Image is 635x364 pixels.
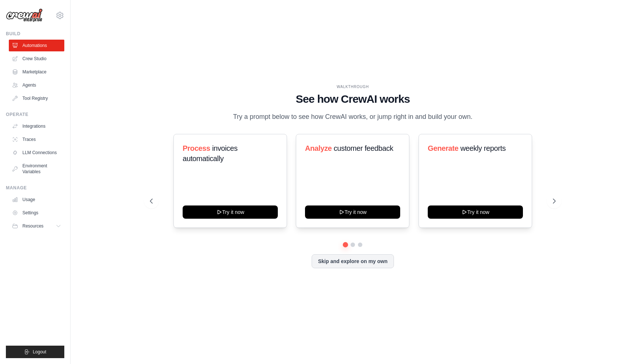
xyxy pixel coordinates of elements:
[334,144,393,152] span: customer feedback
[9,147,64,159] a: LLM Connections
[22,223,43,229] span: Resources
[150,84,556,90] div: WALKTHROUGH
[9,92,64,104] a: Tool Registry
[6,346,64,358] button: Logout
[6,185,64,191] div: Manage
[183,144,210,152] span: Process
[9,66,64,78] a: Marketplace
[6,31,64,37] div: Build
[6,112,64,117] div: Operate
[9,207,64,219] a: Settings
[33,349,46,355] span: Logout
[598,329,635,364] iframe: Chat Widget
[9,194,64,205] a: Usage
[9,220,64,232] button: Resources
[305,205,400,219] button: Try it now
[150,92,556,106] h1: See how CrewAI works
[9,134,64,145] a: Traces
[428,205,523,219] button: Try it now
[9,40,64,51] a: Automations
[9,79,64,91] a: Agents
[305,144,332,152] span: Analyze
[9,53,64,65] a: Crew Studio
[428,144,459,152] span: Generate
[6,8,43,22] img: Logo
[9,160,64,178] a: Environment Variables
[9,120,64,132] a: Integrations
[183,205,278,219] button: Try it now
[229,112,476,122] p: Try a prompt below to see how CrewAI works, or jump right in and build your own.
[460,144,505,152] span: weekly reports
[312,254,394,268] button: Skip and explore on my own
